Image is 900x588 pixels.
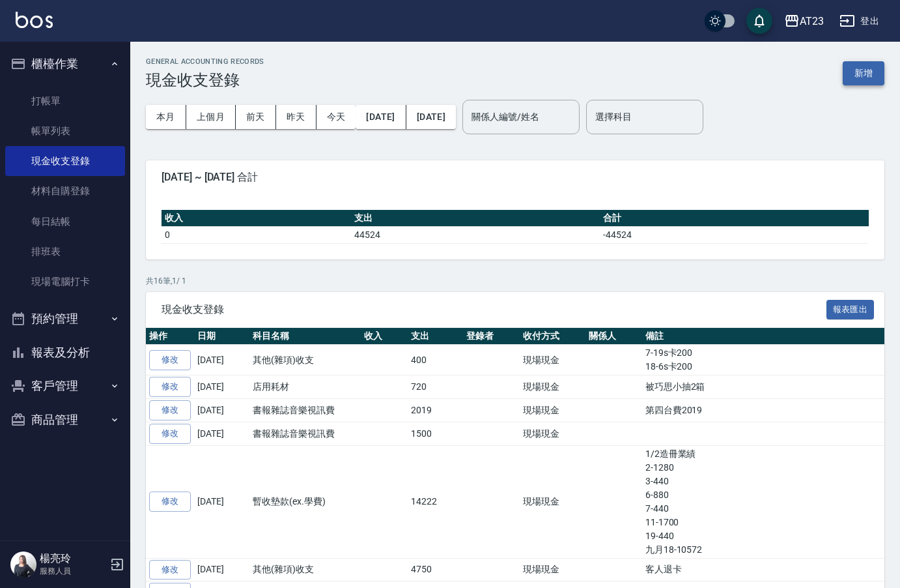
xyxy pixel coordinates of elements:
button: [DATE] [356,105,406,129]
button: 前天 [236,105,276,129]
button: 預約管理 [5,302,125,336]
img: Logo [16,12,53,28]
td: 0 [162,226,351,243]
h5: 楊亮玲 [40,552,106,565]
td: [DATE] [194,445,249,558]
th: 支出 [351,210,600,227]
a: 修改 [149,560,191,580]
button: 商品管理 [5,403,125,437]
th: 科目名稱 [249,328,361,345]
button: save [746,8,772,34]
a: 每日結帳 [5,207,125,237]
td: 720 [408,375,463,399]
a: 修改 [149,350,191,370]
a: 現金收支登錄 [5,146,125,176]
th: 支出 [408,328,463,345]
button: [DATE] [406,105,456,129]
a: 材料自購登錄 [5,176,125,206]
button: 客戶管理 [5,369,125,403]
button: 上個月 [186,105,236,129]
button: 報表匯出 [826,300,875,320]
button: 櫃檯作業 [5,47,125,81]
td: 4750 [408,558,463,581]
span: 現金收支登錄 [162,303,826,316]
td: -44524 [600,226,869,243]
td: 2019 [408,399,463,422]
td: 400 [408,345,463,375]
a: 現場電腦打卡 [5,267,125,297]
td: [DATE] [194,399,249,422]
a: 打帳單 [5,86,125,116]
a: 排班表 [5,237,125,267]
h3: 現金收支登錄 [146,71,264,89]
th: 收付方式 [520,328,585,345]
th: 日期 [194,328,249,345]
td: [DATE] [194,345,249,375]
button: 昨天 [276,105,316,129]
td: 書報雜誌音樂視訊費 [249,422,361,445]
td: [DATE] [194,422,249,445]
th: 關係人 [585,328,642,345]
a: 帳單列表 [5,116,125,146]
td: 現場現金 [520,399,585,422]
a: 修改 [149,424,191,444]
button: 登出 [834,9,884,33]
p: 共 16 筆, 1 / 1 [146,275,884,287]
button: 報表及分析 [5,336,125,370]
td: [DATE] [194,558,249,581]
th: 收入 [162,210,351,227]
td: 店用耗材 [249,375,361,399]
td: 現場現金 [520,345,585,375]
td: 書報雜誌音樂視訊費 [249,399,361,422]
a: 修改 [149,400,191,420]
img: Person [10,551,36,578]
th: 登錄者 [463,328,520,345]
td: 現場現金 [520,445,585,558]
button: AT23 [779,8,829,35]
td: 現場現金 [520,422,585,445]
td: 44524 [351,226,600,243]
a: 修改 [149,377,191,397]
a: 修改 [149,492,191,512]
a: 新增 [843,66,884,79]
td: 其他(雜項)收支 [249,558,361,581]
td: [DATE] [194,375,249,399]
p: 服務人員 [40,565,106,577]
button: 新增 [843,61,884,85]
th: 收入 [361,328,408,345]
td: 現場現金 [520,558,585,581]
td: 現場現金 [520,375,585,399]
button: 本月 [146,105,186,129]
th: 操作 [146,328,194,345]
th: 合計 [600,210,869,227]
td: 暫收墊款(ex.學費) [249,445,361,558]
td: 14222 [408,445,463,558]
td: 其他(雜項)收支 [249,345,361,375]
span: [DATE] ~ [DATE] 合計 [162,171,869,184]
div: AT23 [800,13,824,29]
td: 1500 [408,422,463,445]
h2: GENERAL ACCOUNTING RECORDS [146,57,264,66]
button: 今天 [316,105,356,129]
a: 報表匯出 [826,302,875,315]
